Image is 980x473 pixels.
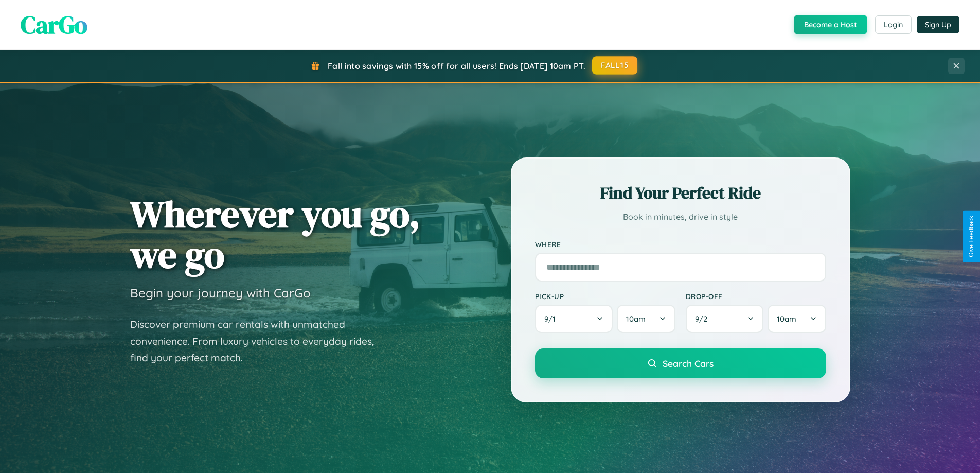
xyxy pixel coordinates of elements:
button: Become a Host [794,15,867,34]
span: 9 / 2 [695,314,712,324]
label: Drop-off [686,292,826,301]
button: 10am [617,305,675,333]
label: Where [535,240,826,249]
button: 9/2 [686,305,764,333]
p: Book in minutes, drive in style [535,209,826,224]
span: Fall into savings with 15% off for all users! Ends [DATE] 10am PT. [328,61,585,71]
span: Search Cars [663,358,714,369]
h3: Begin your journey with CarGo [130,285,311,301]
span: 9 / 1 [544,314,561,324]
button: Login [875,15,912,34]
button: Sign Up [917,16,959,33]
span: 10am [777,314,796,324]
span: 10am [626,314,646,324]
h2: Find Your Perfect Ride [535,182,826,204]
h1: Wherever you go, we go [130,194,420,275]
button: 9/1 [535,305,613,333]
div: Give Feedback [968,216,975,257]
button: Search Cars [535,348,826,378]
button: FALL15 [592,56,637,75]
p: Discover premium car rentals with unmatched convenience. From luxury vehicles to everyday rides, ... [130,316,387,366]
span: CarGo [21,8,87,42]
label: Pick-up [535,292,675,301]
button: 10am [768,305,826,333]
